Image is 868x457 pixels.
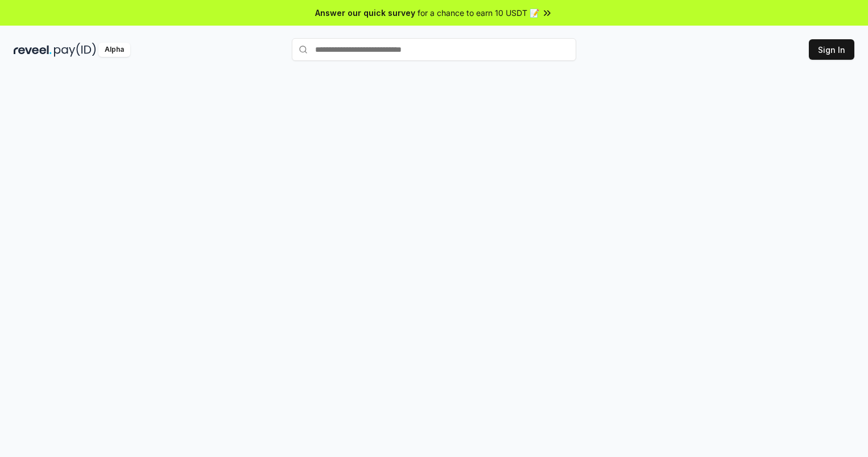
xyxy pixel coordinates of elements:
span: Answer our quick survey [315,7,415,19]
div: Alpha [98,43,130,57]
button: Sign In [809,39,854,60]
img: reveel_dark [14,43,52,57]
img: pay_id [54,43,96,57]
span: for a chance to earn 10 USDT 📝 [418,7,539,19]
